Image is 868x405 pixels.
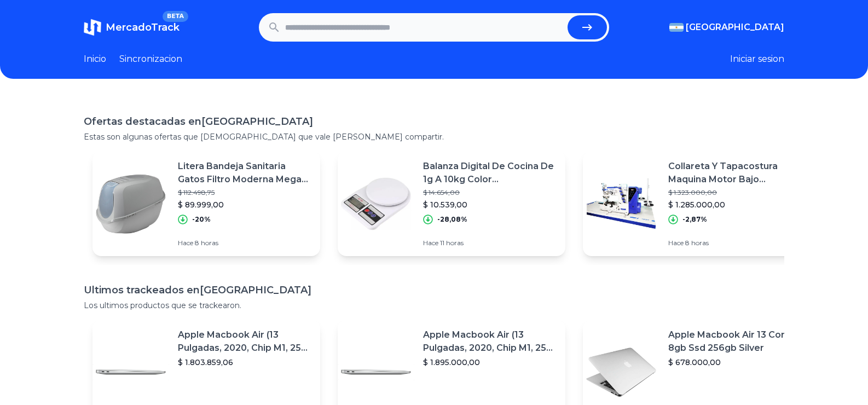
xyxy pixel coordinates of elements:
[178,328,311,355] p: Apple Macbook Air (13 Pulgadas, 2020, Chip M1, 256 Gb De Ssd, 8 Gb De Ram) - Plata
[178,357,311,368] p: $ 1.803.859,06
[423,160,557,186] p: Balanza Digital De Cocina De 1g A 10kg Color [PERSON_NAME]
[192,215,211,224] p: -20%
[84,114,784,129] h1: Ofertas destacadas en [GEOGRAPHIC_DATA]
[668,199,802,210] p: $ 1.285.000,00
[423,199,557,210] p: $ 10.539,00
[437,215,467,224] p: -28,08%
[338,165,414,242] img: Featured image
[583,151,811,256] a: Featured imageCollareta Y Tapacostura Maquina Motor Bajo Consumo [PERSON_NAME] Led$ 1.323.000,00$...
[730,53,784,66] button: Iniciar sesion
[583,165,659,242] img: Featured image
[178,160,311,186] p: Litera Bandeja Sanitaria Gatos Filtro Moderna Mega Smart
[178,239,311,247] p: Hace 8 horas
[338,151,565,256] a: Featured imageBalanza Digital De Cocina De 1g A 10kg Color [PERSON_NAME]$ 14.654,00$ 10.539,00-28...
[423,328,557,355] p: Apple Macbook Air (13 Pulgadas, 2020, Chip M1, 256 Gb De Ssd, 8 Gb De Ram) - Plata
[92,165,169,242] img: Featured image
[686,21,784,34] span: [GEOGRAPHIC_DATA]
[668,357,802,368] p: $ 678.000,00
[84,19,101,36] img: MercadoTrack
[668,160,802,186] p: Collareta Y Tapacostura Maquina Motor Bajo Consumo [PERSON_NAME] Led
[119,53,182,66] a: Sincronizacion
[668,188,802,197] p: $ 1.323.000,00
[178,199,311,210] p: $ 89.999,00
[84,131,784,142] p: Estas son algunas ofertas que [DEMOGRAPHIC_DATA] que vale [PERSON_NAME] compartir.
[84,300,784,311] p: Los ultimos productos que se trackearon.
[682,215,707,224] p: -2,87%
[84,19,180,36] a: MercadoTrackBETA
[669,21,784,34] button: [GEOGRAPHIC_DATA]
[178,188,311,197] p: $ 112.498,75
[668,328,802,355] p: Apple Macbook Air 13 Core I5 8gb Ssd 256gb Silver
[423,357,557,368] p: $ 1.895.000,00
[84,282,784,298] h1: Ultimos trackeados en [GEOGRAPHIC_DATA]
[84,53,106,66] a: Inicio
[669,23,684,32] img: Argentina
[668,239,802,247] p: Hace 8 horas
[92,151,320,256] a: Featured imageLitera Bandeja Sanitaria Gatos Filtro Moderna Mega Smart$ 112.498,75$ 89.999,00-20%...
[423,188,557,197] p: $ 14.654,00
[163,11,188,22] span: BETA
[423,239,557,247] p: Hace 11 horas
[106,21,180,33] span: MercadoTrack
